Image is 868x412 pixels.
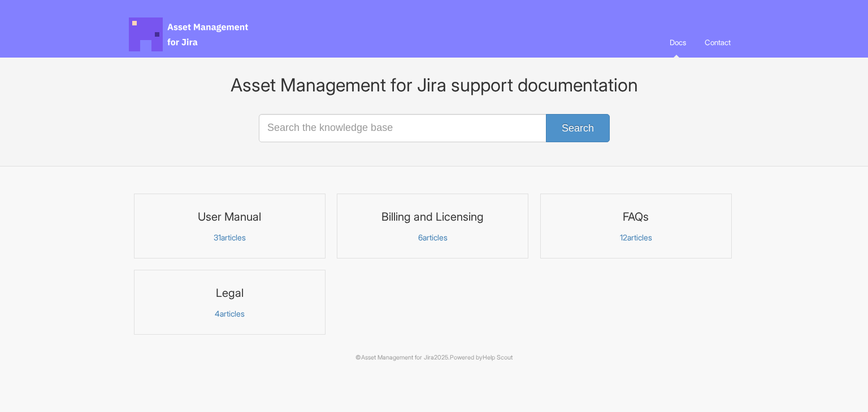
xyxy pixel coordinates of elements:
[344,209,521,224] h3: Billing and Licensing
[134,194,325,258] a: User Manual 31articles
[620,233,627,242] span: 12
[129,17,250,51] span: Asset Management for Jira Docs
[483,354,513,361] a: Help Scout
[129,353,739,363] p: © 2025.
[418,233,423,242] span: 6
[546,114,610,142] button: Search
[661,27,695,58] a: Docs
[337,194,528,258] a: Billing and Licensing 6articles
[361,354,434,361] a: Asset Management for Jira
[562,122,594,134] span: Search
[540,194,732,258] a: FAQs 12articles
[696,27,739,58] a: Contact
[344,233,521,243] p: articles
[141,209,318,224] h3: User Manual
[450,354,513,361] span: Powered by
[548,209,724,224] h3: FAQs
[141,233,318,243] p: articles
[548,233,724,243] p: articles
[141,309,318,319] p: articles
[134,270,325,335] a: Legal 4articles
[259,114,609,142] input: Search the knowledge base
[215,309,220,318] span: 4
[214,233,221,242] span: 31
[141,286,318,300] h3: Legal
